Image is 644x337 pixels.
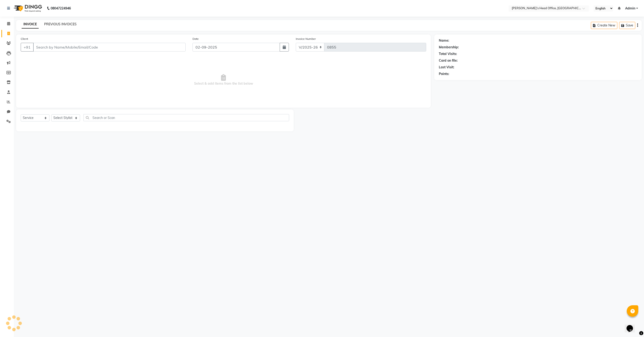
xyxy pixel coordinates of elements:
[439,58,458,63] div: Card on file:
[591,22,617,29] button: Create New
[21,37,28,41] label: Client
[619,22,635,29] button: Save
[83,114,289,121] input: Search or Scan
[21,57,426,103] span: Select & add items from the list below
[21,43,34,52] button: +91
[439,38,449,43] div: Name:
[33,43,186,52] input: Search by Name/Mobile/Email/Code
[296,37,316,41] label: Invoice Number
[44,22,77,26] a: PREVIOUS INVOICES
[439,45,459,50] div: Membership:
[193,37,199,41] label: Date
[12,2,43,15] img: logo
[51,2,71,15] b: 08047224946
[439,65,454,70] div: Last Visit:
[439,52,457,56] div: Total Visits:
[625,6,635,11] span: Admin
[439,72,449,76] div: Points:
[625,319,639,332] iframe: chat widget
[22,20,39,29] a: INVOICE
